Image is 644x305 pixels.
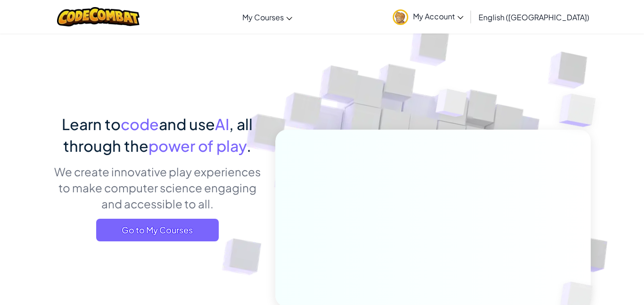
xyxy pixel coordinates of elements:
span: and use [159,115,215,133]
span: AI [215,115,229,133]
span: English ([GEOGRAPHIC_DATA]) [479,12,589,22]
a: My Account [388,2,468,32]
span: My Account [413,11,463,21]
span: power of play [149,136,247,155]
p: We create innovative play experiences to make computer science engaging and accessible to all. [53,164,261,212]
img: Overlap cubes [418,70,486,140]
span: . [247,136,251,155]
img: avatar [393,9,408,25]
a: Go to My Courses [96,219,219,241]
span: code [121,115,159,133]
img: CodeCombat logo [57,7,140,26]
span: Learn to [62,115,121,133]
a: My Courses [238,4,297,30]
span: My Courses [242,12,284,22]
a: English ([GEOGRAPHIC_DATA]) [474,4,594,30]
img: Overlap cubes [540,71,622,150]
